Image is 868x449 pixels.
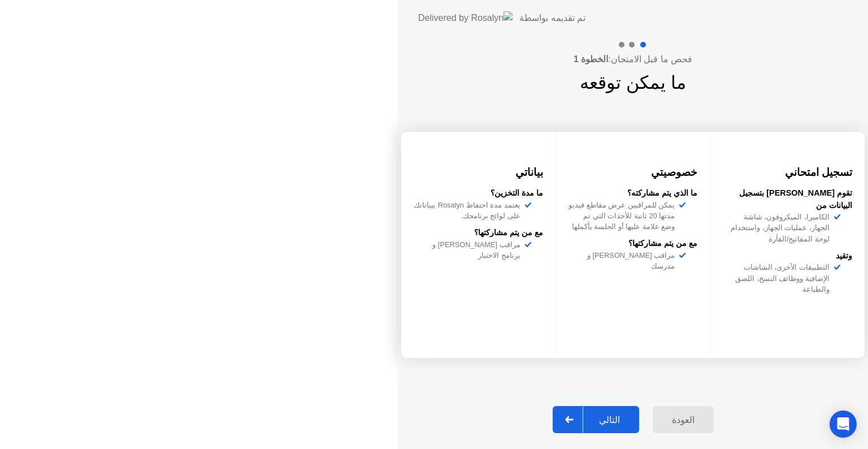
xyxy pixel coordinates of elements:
[414,187,543,200] div: ما مدة التخزين؟
[568,238,698,250] div: مع من يتم مشاركتها؟
[568,200,680,232] div: يمكن للمراقبين عرض مقاطع فيديو مدتها 20 ثانية للأحداث التي تم وضع علامة عليها أو الجلسة بأكملها
[519,11,585,25] div: تم تقديمه بواسطة
[414,227,543,239] div: مع من يتم مشاركتها؟
[723,262,834,295] div: التطبيقات الأخرى، الشاشات الإضافية ووظائف النسخ، اللصق والطباعة
[414,165,543,180] h3: بياناتي
[574,54,608,64] b: الخطوة 1
[418,11,513,24] img: Delivered by Rosalyn
[653,406,714,433] button: العودة
[830,411,857,438] div: Open Intercom Messenger
[583,415,636,425] div: التالي
[723,187,852,211] div: تقوم [PERSON_NAME] بتسجيل البيانات من
[568,165,698,180] h3: خصوصيتي
[574,53,692,66] h4: فحص ما قبل الامتحان:
[414,239,525,261] div: مراقب [PERSON_NAME] و برنامج الاختبار
[414,200,525,221] div: يعتمد مدة احتفاظ Rosalyn ببياناتك على لوائح برنامجك.
[656,415,710,425] div: العودة
[580,69,686,96] h1: ما يمكن توقعه
[568,187,698,200] div: ما الذي يتم مشاركته؟
[723,211,834,244] div: الكاميرا، الميكروفون، شاشة الجهاز، عمليات الجهاز، واستخدام لوحة المفاتيح/الفأرة
[568,250,680,271] div: مراقب [PERSON_NAME] و مدرسك
[723,250,852,262] div: وتقيد
[553,406,639,433] button: التالي
[723,165,852,180] h3: تسجيل امتحاني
